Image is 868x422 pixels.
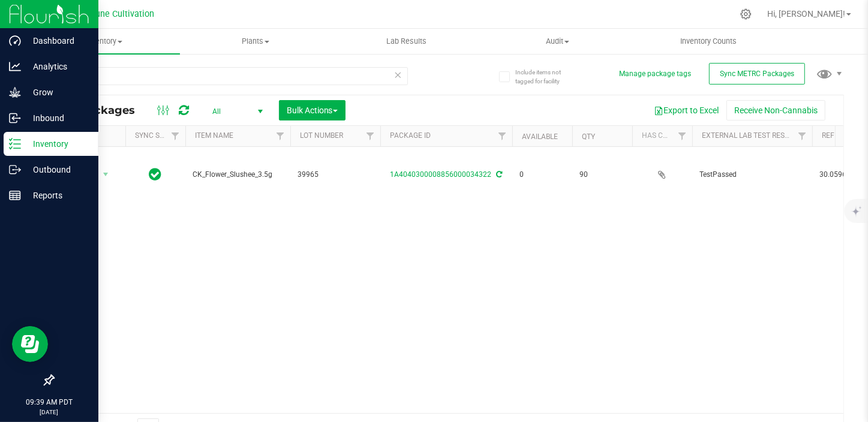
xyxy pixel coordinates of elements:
[370,36,443,47] span: Lab Results
[21,59,93,74] p: Analytics
[482,29,633,54] a: Audit
[5,408,93,417] p: [DATE]
[166,126,185,146] a: Filter
[9,112,21,124] inline-svg: Inbound
[391,170,492,179] a: 1A4040300008856000034322
[394,67,403,83] span: Clear
[482,36,632,47] span: Audit
[646,100,726,120] button: Export to Excel
[9,164,21,176] inline-svg: Outbound
[21,188,93,203] p: Reports
[492,126,512,146] a: Filter
[149,166,162,183] span: In Sync
[193,169,283,180] span: CK_Flower_Slushee_3.5g
[279,100,346,120] button: Bulk Actions
[361,126,380,146] a: Filter
[9,138,21,150] inline-svg: Inventory
[29,36,180,47] span: Inventory
[195,131,233,140] a: Item Name
[632,126,692,147] th: Has COA
[726,100,825,120] button: Receive Non-Cannabis
[633,29,784,54] a: Inventory Counts
[21,137,93,151] p: Inventory
[702,131,796,140] a: External Lab Test Result
[515,68,575,86] span: Include items not tagged for facility
[331,29,482,54] a: Lab Results
[21,111,93,125] p: Inbound
[135,131,181,140] a: Sync Status
[619,69,691,79] button: Manage package tags
[720,70,794,78] span: Sync METRC Packages
[738,8,753,20] div: Manage settings
[53,67,408,85] input: Search Package ID, Item Name, SKU, Lot or Part Number...
[271,126,290,146] a: Filter
[522,132,558,141] a: Available
[664,36,753,47] span: Inventory Counts
[709,63,805,85] button: Sync METRC Packages
[298,169,373,180] span: 39965
[9,86,21,98] inline-svg: Grow
[181,36,331,47] span: Plants
[287,106,338,115] span: Bulk Actions
[792,126,812,146] a: Filter
[12,326,48,362] iframe: Resource center
[98,166,113,183] span: select
[582,132,595,141] a: Qty
[9,61,21,73] inline-svg: Analytics
[579,169,625,180] span: 90
[9,189,21,201] inline-svg: Reports
[62,104,147,117] span: All Packages
[91,9,155,19] span: Dune Cultivation
[767,9,845,19] span: Hi, [PERSON_NAME]!
[21,85,93,100] p: Grow
[9,35,21,47] inline-svg: Dashboard
[21,34,93,48] p: Dashboard
[390,131,431,140] a: Package ID
[180,29,331,54] a: Plants
[672,126,692,146] a: Filter
[29,29,180,54] a: Inventory
[300,131,343,140] a: Lot Number
[519,169,565,180] span: 0
[5,397,93,408] p: 09:39 AM PDT
[699,169,805,180] span: TestPassed
[21,162,93,177] p: Outbound
[495,170,503,179] span: Sync from Compliance System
